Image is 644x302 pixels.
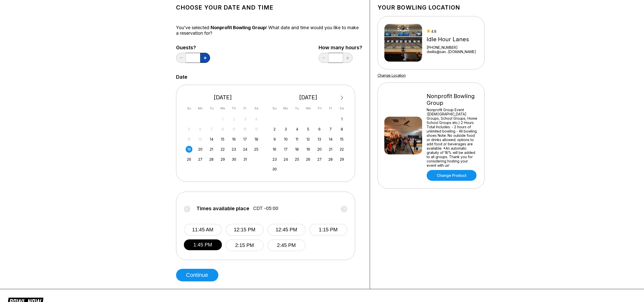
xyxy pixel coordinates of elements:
label: Date [176,74,187,80]
div: Choose Friday, November 7th, 2025 [327,126,334,133]
div: Fr [242,105,249,112]
div: Choose Tuesday, November 11th, 2025 [294,136,300,143]
div: Choose Sunday, November 16th, 2025 [271,146,278,153]
div: Not available Sunday, October 5th, 2025 [186,126,192,133]
div: Choose Saturday, November 1st, 2025 [338,116,345,122]
div: Choose Friday, October 24th, 2025 [242,146,249,153]
div: Not available Saturday, October 11th, 2025 [253,126,260,133]
div: Choose Thursday, November 27th, 2025 [316,156,323,163]
div: Choose Monday, November 10th, 2025 [282,136,289,143]
button: Continue [176,269,218,281]
button: 11:45 AM [184,224,222,236]
div: Choose Friday, November 14th, 2025 [327,136,334,143]
div: Choose Thursday, October 23rd, 2025 [230,146,237,153]
div: Su [271,105,278,112]
div: Not available Monday, October 6th, 2025 [197,126,204,133]
div: Mo [282,105,289,112]
div: Not available Monday, October 13th, 2025 [197,136,204,143]
div: Choose Wednesday, November 5th, 2025 [305,126,312,133]
button: 12:45 PM [267,224,306,236]
div: Choose Saturday, October 18th, 2025 [253,136,260,143]
div: Choose Monday, October 27th, 2025 [197,156,204,163]
div: Nonprofit Bowling Group [427,93,478,106]
div: Choose Friday, October 31st, 2025 [242,156,249,163]
a: Change Location [378,73,406,77]
a: Change Product [427,170,477,181]
div: Choose Thursday, October 30th, 2025 [230,156,237,163]
div: Not available Wednesday, October 8th, 2025 [219,126,226,133]
button: 1:45 PM [184,239,222,250]
button: 12:15 PM [226,224,264,236]
button: 1:15 PM [309,224,347,236]
span: CDT -05:00 [253,206,278,211]
div: Tu [208,105,215,112]
div: Choose Tuesday, October 21st, 2025 [208,146,215,153]
button: 2:15 PM [226,239,264,251]
div: Choose Saturday, November 29th, 2025 [338,156,345,163]
div: Choose Monday, November 3rd, 2025 [282,126,289,133]
div: Choose Saturday, October 25th, 2025 [253,146,260,153]
div: You’ve selected ! What date and time would you like to make a reservation for? [176,25,362,36]
div: Choose Wednesday, October 29th, 2025 [219,156,226,163]
div: Choose Thursday, November 6th, 2025 [316,126,323,133]
div: Th [316,105,323,112]
div: Choose Thursday, November 13th, 2025 [316,136,323,143]
div: Choose Tuesday, November 18th, 2025 [294,146,300,153]
img: Idle Hour Lanes [384,24,422,62]
div: Not available Tuesday, October 7th, 2025 [208,126,215,133]
div: Choose Saturday, November 22nd, 2025 [338,146,345,153]
div: Not available Thursday, October 2nd, 2025 [230,116,237,122]
div: Tu [294,105,300,112]
div: Choose Wednesday, October 15th, 2025 [219,136,226,143]
div: Choose Wednesday, November 12th, 2025 [305,136,312,143]
button: Next Month [338,94,346,102]
div: [DATE] [269,94,347,101]
div: Sa [253,105,260,112]
div: Th [230,105,237,112]
div: Choose Friday, October 17th, 2025 [242,136,249,143]
div: Choose Friday, November 21st, 2025 [327,146,334,153]
div: Choose Tuesday, October 14th, 2025 [208,136,215,143]
h1: Your bowling location [378,4,485,11]
div: Choose Saturday, November 8th, 2025 [338,126,345,133]
div: Choose Friday, November 28th, 2025 [327,156,334,163]
div: Choose Monday, November 24th, 2025 [282,156,289,163]
div: Choose Monday, November 17th, 2025 [282,146,289,153]
span: Times available place [196,206,249,211]
div: Fr [327,105,334,112]
div: Choose Sunday, November 2nd, 2025 [271,126,278,133]
div: month 2025-10 [185,115,261,163]
h1: Choose your Date and time [176,4,362,11]
div: Not available Friday, October 10th, 2025 [242,126,249,133]
label: How many hours? [319,45,362,50]
div: Choose Sunday, November 30th, 2025 [271,166,278,172]
div: [DATE] [184,94,262,101]
a: dwillis@san...[DOMAIN_NAME] [427,50,476,54]
div: [PHONE_NUMBER] [427,45,476,50]
div: Sa [338,105,345,112]
div: Choose Tuesday, October 28th, 2025 [208,156,215,163]
div: Choose Monday, October 20th, 2025 [197,146,204,153]
div: Nonprofit Group Event ([DEMOGRAPHIC_DATA] Groups, School Groups, Home School Groups etc.) 2 Hours... [427,108,478,167]
div: Choose Thursday, October 16th, 2025 [230,136,237,143]
div: Choose Sunday, November 23rd, 2025 [271,156,278,163]
label: Guests? [176,45,210,50]
div: Choose Wednesday, November 19th, 2025 [305,146,312,153]
div: Choose Sunday, October 19th, 2025 [186,146,192,153]
div: Idle Hour Lanes [427,36,476,43]
div: Choose Tuesday, November 25th, 2025 [294,156,300,163]
button: 2:45 PM [267,239,306,251]
div: Not available Friday, October 3rd, 2025 [242,116,249,122]
div: Not available Saturday, October 4th, 2025 [253,116,260,122]
div: Choose Thursday, November 20th, 2025 [316,146,323,153]
div: Su [186,105,192,112]
img: Nonprofit Bowling Group [384,117,422,154]
div: month 2025-11 [270,115,346,173]
div: Choose Sunday, November 9th, 2025 [271,136,278,143]
div: Not available Wednesday, October 1st, 2025 [219,116,226,122]
div: Mo [197,105,204,112]
div: Choose Tuesday, November 4th, 2025 [294,126,300,133]
div: Choose Sunday, October 26th, 2025 [186,156,192,163]
div: Not available Thursday, October 9th, 2025 [230,126,237,133]
div: Choose Wednesday, October 22nd, 2025 [219,146,226,153]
